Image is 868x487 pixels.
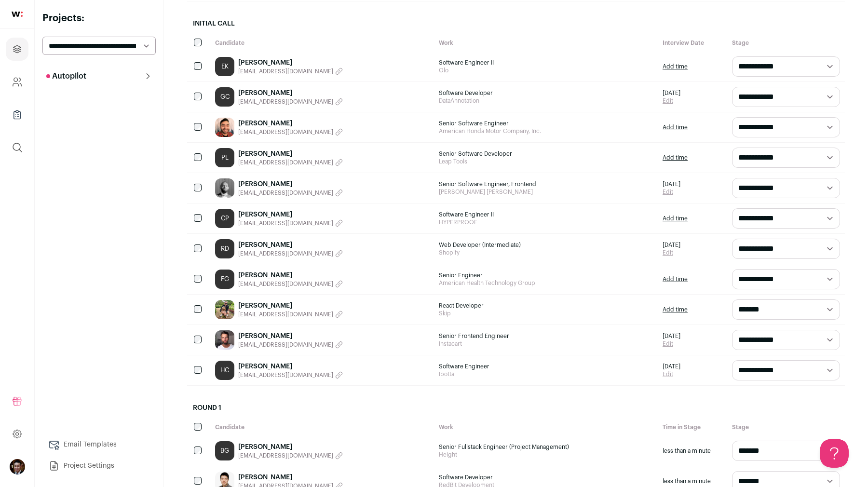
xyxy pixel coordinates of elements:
span: Shopify [439,249,653,257]
a: Edit [663,370,680,378]
button: [EMAIL_ADDRESS][DOMAIN_NAME] [238,128,343,136]
a: Company and ATS Settings [6,70,28,94]
button: [EMAIL_ADDRESS][DOMAIN_NAME] [238,452,343,460]
a: CP [215,209,234,228]
a: [PERSON_NAME] [238,58,343,68]
span: [EMAIL_ADDRESS][DOMAIN_NAME] [238,371,333,379]
button: [EMAIL_ADDRESS][DOMAIN_NAME] [238,311,343,318]
span: [DATE] [663,363,680,370]
div: less than a minute [658,436,727,466]
button: [EMAIL_ADDRESS][DOMAIN_NAME] [238,250,343,257]
a: BG [215,441,234,460]
a: [PERSON_NAME] [238,119,343,128]
span: Software Engineer [439,363,653,370]
button: [EMAIL_ADDRESS][DOMAIN_NAME] [238,159,343,166]
span: [DATE] [663,241,680,249]
a: Edit [663,188,680,196]
span: American Health Technology Group [439,279,653,287]
img: wellfound-shorthand-0d5821cbd27db2630d0214b213865d53afaa358527fdda9d0ea32b1df1b89c2c.svg [12,12,23,17]
span: Senior Software Engineer, Frontend [439,180,653,188]
span: [DATE] [663,332,680,340]
span: [EMAIL_ADDRESS][DOMAIN_NAME] [238,250,333,257]
span: Senior Engineer [439,271,653,279]
span: American Honda Motor Company, Inc. [439,127,653,135]
span: [PERSON_NAME] [PERSON_NAME] [439,188,653,196]
a: [PERSON_NAME] [238,271,343,280]
a: Edit [663,249,680,257]
a: Projects [6,38,28,61]
a: [PERSON_NAME] [238,362,343,371]
div: Candidate [210,419,434,436]
a: PL [215,148,234,167]
span: [EMAIL_ADDRESS][DOMAIN_NAME] [238,98,333,106]
a: EK [215,57,234,76]
span: Leap Tools [439,158,653,165]
a: Edit [663,340,680,348]
img: 172f10e3b5fea24f7fb0d16dbb478e7cbb25fb1d6c2aee6171df54cb30095790.jpg [215,178,234,198]
a: GC [215,87,234,107]
a: Edit [663,97,680,105]
iframe: Help Scout Beacon - Open [820,439,849,468]
a: Add time [663,63,688,70]
a: Email Templates [42,435,156,454]
span: Software Engineer II [439,211,653,218]
span: Software Developer [439,473,653,481]
span: Senior Frontend Engineer [439,332,653,340]
a: Add time [663,154,688,162]
a: Add time [663,275,688,283]
img: af8c00b4360fa5b48bcdf965ef537ca8c3d886204dbfa8354d14c6f2125445f5.jpg [215,330,234,350]
span: Olo [439,67,653,74]
span: Height [439,451,653,459]
button: [EMAIL_ADDRESS][DOMAIN_NAME] [238,68,343,75]
a: [PERSON_NAME] [238,240,343,250]
a: [PERSON_NAME] [238,88,343,98]
p: Autopilot [46,70,86,82]
button: [EMAIL_ADDRESS][DOMAIN_NAME] [238,341,343,349]
a: Add time [663,123,688,131]
span: HYPERPROOF [439,218,653,226]
button: [EMAIL_ADDRESS][DOMAIN_NAME] [238,219,343,227]
a: [PERSON_NAME] [238,149,343,159]
a: Add time [663,306,688,313]
span: Ibotta [439,370,653,378]
span: [DATE] [663,89,680,97]
span: [EMAIL_ADDRESS][DOMAIN_NAME] [238,189,333,197]
span: Web Developer (Intermediate) [439,241,653,249]
button: Autopilot [42,67,156,86]
span: [DATE] [663,180,680,188]
div: HC [215,361,234,380]
a: [PERSON_NAME] [238,301,343,311]
a: [PERSON_NAME] [238,473,343,482]
a: RD [215,239,234,258]
span: Skip [439,310,653,317]
a: [PERSON_NAME] [238,179,343,189]
h2: Initial Call [187,13,845,34]
a: Project Settings [42,456,156,475]
a: [PERSON_NAME] [238,331,343,341]
button: [EMAIL_ADDRESS][DOMAIN_NAME] [238,280,343,288]
a: Add time [663,215,688,222]
span: [EMAIL_ADDRESS][DOMAIN_NAME] [238,341,333,349]
div: Stage [727,34,845,52]
h2: Round 1 [187,397,845,419]
div: Time in Stage [658,419,727,436]
img: bdf7b23d5fb59612bd226f5253b9cb2a9c56b5713bedbabf60ef0ae3c08df72c.jpg [215,300,234,319]
span: Software Developer [439,89,653,97]
span: React Developer [439,302,653,310]
div: Interview Date [658,34,727,52]
h2: Projects: [42,12,156,25]
span: [EMAIL_ADDRESS][DOMAIN_NAME] [238,159,333,166]
div: Candidate [210,34,434,52]
div: Work [434,419,658,436]
button: [EMAIL_ADDRESS][DOMAIN_NAME] [238,189,343,197]
a: FG [215,270,234,289]
span: [EMAIL_ADDRESS][DOMAIN_NAME] [238,68,333,75]
div: Work [434,34,658,52]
